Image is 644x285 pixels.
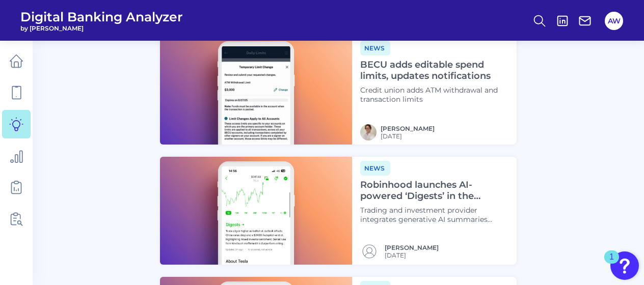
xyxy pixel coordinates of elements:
a: News [360,163,390,173]
a: [PERSON_NAME] [381,125,435,132]
p: Trading and investment provider integrates generative AI summaries using Cortex [360,206,508,224]
span: Digital Banking Analyzer [20,9,183,24]
span: News [360,41,390,55]
h4: BECU adds editable spend limits, updates notifications [360,60,508,81]
span: [DATE] [381,132,435,140]
span: by [PERSON_NAME] [20,24,183,32]
img: MIchael McCaw [360,124,377,140]
span: [DATE] [385,251,439,259]
button: AW [605,12,623,30]
img: News - Phone (2).png [160,37,352,145]
span: News [360,161,390,176]
h4: Robinhood launches AI-powered ‘Digests’ in the [GEOGRAPHIC_DATA] [360,180,508,202]
a: News [360,43,390,52]
p: Credit union adds ATM withdrawal and transaction limits [360,85,508,104]
a: [PERSON_NAME] [385,244,439,251]
img: News - Phone (1).png [160,157,352,265]
div: 1 [609,257,614,270]
button: Open Resource Center, 1 new notification [610,251,639,280]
